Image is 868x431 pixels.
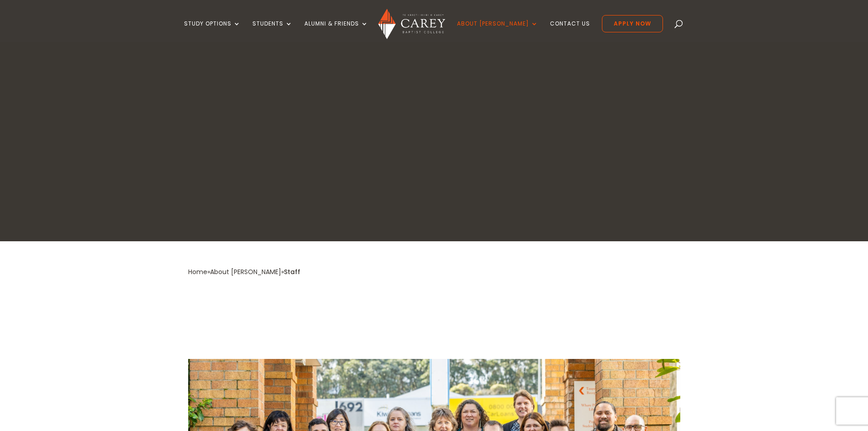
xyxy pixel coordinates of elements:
a: About [PERSON_NAME] [210,267,281,276]
a: Students [252,21,293,42]
a: Alumni & Friends [304,21,368,42]
a: Home [188,267,207,276]
span: Staff [284,267,300,276]
span: » » [188,267,300,276]
img: Carey Baptist College [378,9,445,39]
a: Contact Us [550,21,590,42]
a: Study Options [184,21,241,42]
a: Apply Now [602,15,663,32]
a: About [PERSON_NAME] [457,21,538,42]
